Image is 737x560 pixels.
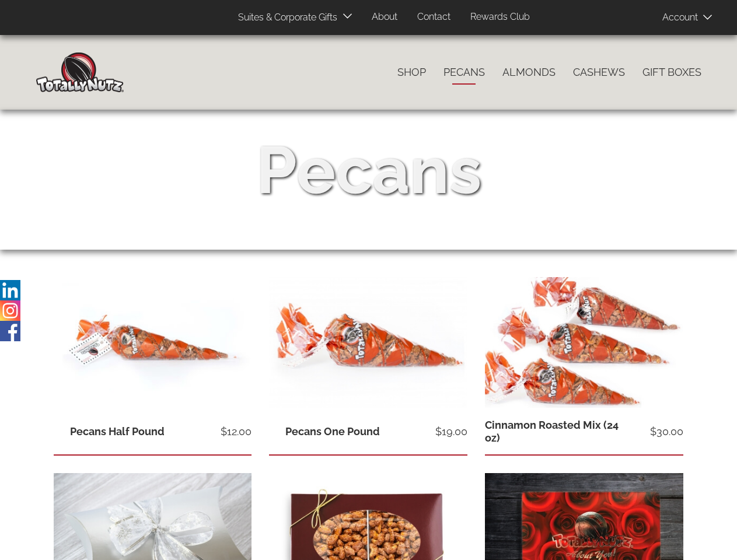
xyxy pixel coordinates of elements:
a: About [363,6,406,29]
a: Pecans Half Pound [70,425,165,437]
img: one 8 oz bag of each nut: Almonds, cashews, and pecans [485,277,683,409]
a: Gift Boxes [634,60,710,85]
a: Cinnamon Roasted Mix (24 oz) [485,419,619,444]
a: Cashews [564,60,634,85]
img: half pound of cinnamon roasted pecans [54,277,252,409]
img: Home [36,52,124,92]
a: Shop [389,60,435,85]
a: Almonds [494,60,564,85]
a: Pecans [435,60,494,85]
a: Rewards Club [462,6,539,29]
div: Pecans [256,124,481,217]
img: 1 pound of freshly roasted cinnamon glazed pecans in a totally nutz poly bag [269,277,467,409]
a: Suites & Corporate Gifts [229,6,341,29]
a: Pecans One Pound [285,425,380,437]
a: Contact [408,6,459,29]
